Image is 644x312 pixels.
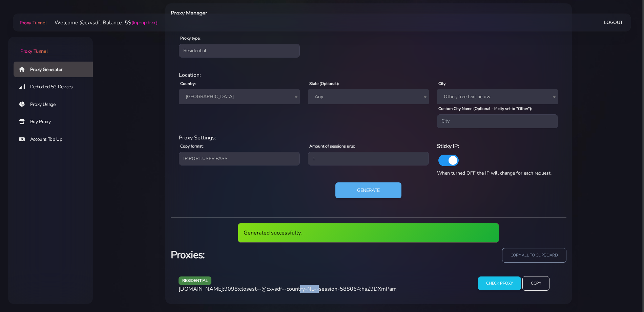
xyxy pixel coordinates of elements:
input: City [437,114,558,128]
iframe: Webchat Widget [544,201,636,304]
input: Copy [522,276,549,291]
span: Proxy Tunnel [20,48,47,54]
a: Account Top Up [14,132,98,147]
a: Proxy Generator [14,62,98,77]
span: When turned OFF the IP will change for each request. [437,170,552,176]
span: residential [179,276,212,285]
div: Location: [175,71,562,79]
h6: Proxy Manager [171,9,398,18]
a: Proxy Usage [14,97,98,112]
label: City: [438,81,446,87]
label: State (Optional): [309,81,339,87]
span: Any [308,89,429,104]
div: Generated successfully. [238,223,499,243]
span: Other, free text below [437,89,558,104]
h3: Proxies: [171,248,365,262]
label: Country: [180,81,196,87]
a: Proxy Tunnel [8,37,93,55]
span: Any [312,92,425,102]
label: Proxy type: [180,35,201,41]
label: Copy format: [180,143,204,149]
a: Buy Proxy [14,114,98,130]
li: Welcome @cxvsdf. Balance: 5$ [46,19,158,27]
a: Logout [604,16,623,29]
button: Generate [335,182,401,199]
label: Amount of sessions urls: [309,143,355,149]
div: Proxy Settings: [175,134,562,142]
h6: Sticky IP: [437,142,558,151]
label: Custom City Name (Optional - If city set to "Other"): [438,106,532,112]
span: Proxy Tunnel [20,20,46,26]
input: Check Proxy [478,276,521,290]
span: [DOMAIN_NAME]:9098:closest--@cxvsdf--country-NL--session-588064:hsZ9DXmPam [179,285,397,293]
input: copy all to clipboard [502,248,566,263]
a: Proxy Tunnel [18,17,46,28]
span: Netherlands [179,89,300,104]
a: (top-up here) [131,19,158,26]
span: Netherlands [183,92,296,102]
a: Dedicated 5G Devices [14,79,98,95]
span: Other, free text below [441,92,554,102]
